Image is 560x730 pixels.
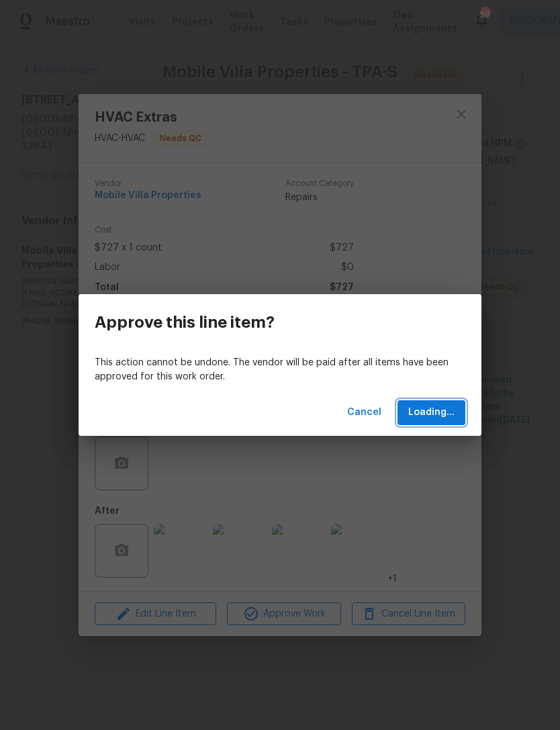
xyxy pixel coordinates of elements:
button: Loading... [398,400,465,425]
p: This action cannot be undone. The vendor will be paid after all items have been approved for this... [95,356,465,384]
span: Cancel [347,404,381,421]
span: Loading... [408,404,455,421]
h3: Approve this line item? [95,313,275,332]
button: Cancel [342,400,387,425]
